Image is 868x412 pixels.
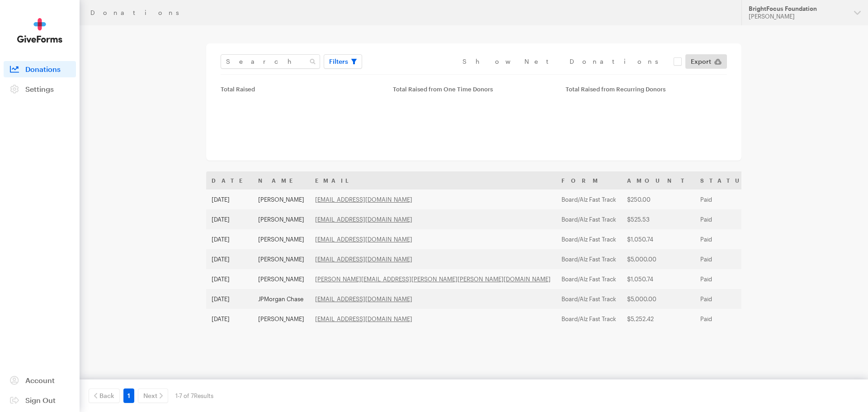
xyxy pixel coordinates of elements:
td: Paid [695,209,761,229]
td: Board/Alz Fast Track [556,209,622,229]
div: [PERSON_NAME] [749,13,847,20]
td: [PERSON_NAME] [253,229,310,249]
td: $1,050.74 [622,229,695,249]
td: Board/Alz Fast Track [556,189,622,209]
a: Donations [4,61,76,77]
td: [DATE] [206,269,253,289]
button: Filters [324,54,362,69]
td: $5,000.00 [622,249,695,269]
td: Board/Alz Fast Track [556,229,622,249]
th: Amount [622,171,695,189]
th: Date [206,171,253,189]
td: Paid [695,269,761,289]
td: Board/Alz Fast Track [556,289,622,309]
td: Board/Alz Fast Track [556,309,622,329]
a: Settings [4,81,76,97]
td: $250.00 [622,189,695,209]
a: [EMAIL_ADDRESS][DOMAIN_NAME] [315,216,412,223]
td: [DATE] [206,249,253,269]
td: [PERSON_NAME] [253,209,310,229]
a: [EMAIL_ADDRESS][DOMAIN_NAME] [315,196,412,203]
td: Paid [695,249,761,269]
td: Paid [695,229,761,249]
td: [DATE] [206,209,253,229]
td: $525.53 [622,209,695,229]
a: [EMAIL_ADDRESS][DOMAIN_NAME] [315,256,412,263]
td: $1,050.74 [622,269,695,289]
td: JPMorgan Chase [253,289,310,309]
a: [EMAIL_ADDRESS][DOMAIN_NAME] [315,295,412,303]
a: [PERSON_NAME][EMAIL_ADDRESS][PERSON_NAME][PERSON_NAME][DOMAIN_NAME] [315,275,551,283]
div: Total Raised from Recurring Donors [566,85,727,93]
a: [EMAIL_ADDRESS][DOMAIN_NAME] [315,315,412,322]
td: [PERSON_NAME] [253,189,310,209]
td: $5,252.42 [622,309,695,329]
div: Total Raised from One Time Donors [393,85,554,93]
td: Board/Alz Fast Track [556,269,622,289]
a: [EMAIL_ADDRESS][DOMAIN_NAME] [315,236,412,243]
a: Account [4,372,76,388]
th: Form [556,171,622,189]
td: Paid [695,289,761,309]
td: [PERSON_NAME] [253,269,310,289]
td: [DATE] [206,289,253,309]
span: Results [194,392,213,399]
td: [DATE] [206,229,253,249]
div: BrightFocus Foundation [749,5,847,13]
td: [PERSON_NAME] [253,249,310,269]
span: Sign Out [25,396,56,404]
span: Donations [25,65,61,73]
td: [DATE] [206,189,253,209]
input: Search Name & Email [221,54,320,69]
th: Status [695,171,761,189]
span: Settings [25,85,54,93]
td: [DATE] [206,309,253,329]
span: Account [25,376,55,384]
a: Sign Out [4,392,76,408]
a: Export [685,54,727,69]
img: GiveForms [17,18,62,43]
td: [PERSON_NAME] [253,309,310,329]
span: Filters [329,56,348,67]
th: Email [310,171,556,189]
th: Name [253,171,310,189]
td: Board/Alz Fast Track [556,249,622,269]
div: Total Raised [221,85,382,93]
div: 1-7 of 7 [175,388,213,403]
span: Export [691,56,711,67]
td: Paid [695,189,761,209]
td: Paid [695,309,761,329]
td: $5,000.00 [622,289,695,309]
